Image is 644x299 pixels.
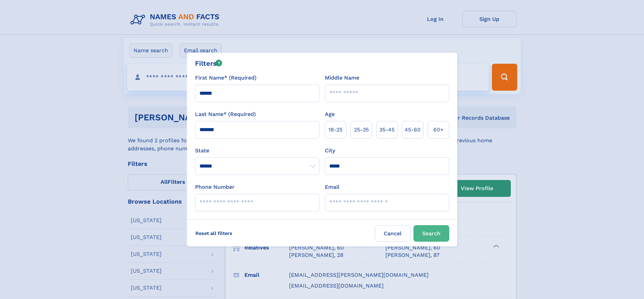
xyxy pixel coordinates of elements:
label: Reset all filters [191,225,237,241]
label: State [195,147,319,155]
span: 18‑25 [329,126,342,134]
label: First Name* (Required) [195,74,257,82]
label: Phone Number [195,183,235,191]
label: Last Name* (Required) [195,110,256,118]
div: Filters [195,58,222,68]
label: Age [325,110,335,118]
span: 45‑60 [405,126,421,134]
span: 35‑45 [379,126,395,134]
label: City [325,147,335,155]
button: Search [413,225,449,242]
label: Middle Name [325,74,359,82]
label: Cancel [375,225,411,242]
span: 60+ [433,126,444,134]
span: 25‑35 [354,126,369,134]
label: Email [325,183,339,191]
